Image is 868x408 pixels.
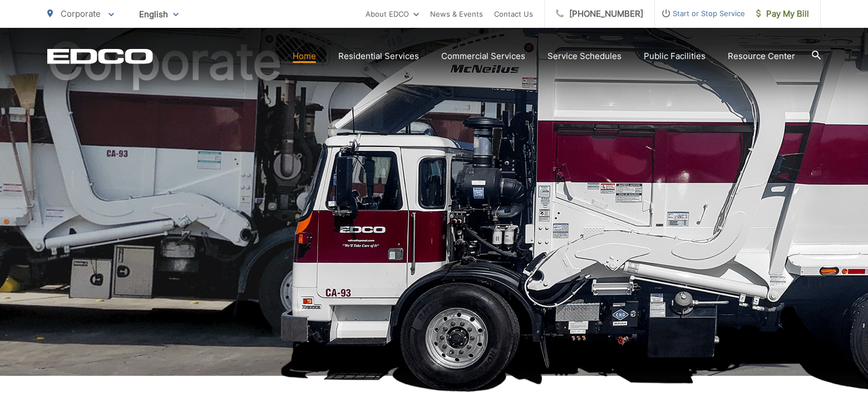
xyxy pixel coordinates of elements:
[61,8,101,19] span: Corporate
[728,50,795,63] a: Resource Center
[756,7,809,21] span: Pay My Bill
[47,33,821,386] h1: Corporate
[494,7,533,21] a: Contact Us
[338,50,419,63] a: Residential Services
[293,50,316,63] a: Home
[131,4,187,24] span: English
[430,7,483,21] a: News & Events
[47,48,153,64] a: EDCD logo. Return to the homepage.
[644,50,706,63] a: Public Facilities
[548,50,622,63] a: Service Schedules
[441,50,525,63] a: Commercial Services
[366,7,419,21] a: About EDCO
